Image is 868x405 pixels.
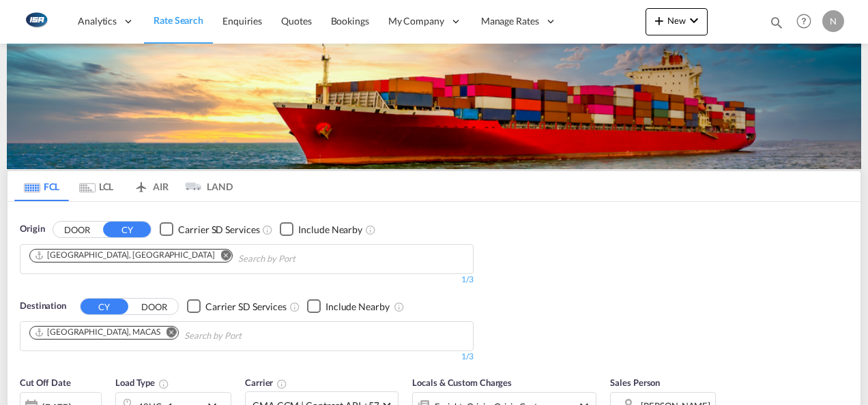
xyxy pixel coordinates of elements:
span: Rate Search [154,14,203,26]
md-pagination-wrapper: Use the left and right arrow keys to navigate between tabs [14,171,233,201]
span: Carrier [245,377,287,388]
span: Enquiries [222,15,262,27]
md-checkbox: Checkbox No Ink [280,222,362,237]
div: Press delete to remove this chip. [34,327,163,338]
button: CY [103,222,151,237]
md-icon: Unchecked: Ignores neighbouring ports when fetching rates.Checked : Includes neighbouring ports w... [394,301,405,312]
button: DOOR [130,299,178,314]
span: Locals & Custom Charges [412,377,512,388]
span: Quotes [281,15,311,27]
div: Carrier SD Services [178,223,259,237]
span: Cut Off Date [20,377,71,388]
input: Chips input. [184,325,314,347]
span: Sales Person [610,377,660,388]
img: 1aa151c0c08011ec8d6f413816f9a227.png [20,6,51,37]
div: N [822,10,844,32]
div: 1/3 [20,274,474,286]
md-checkbox: Checkbox No Ink [187,299,287,314]
span: My Company [388,14,444,28]
span: Origin [20,222,44,236]
md-icon: icon-plus 400-fg [651,12,667,29]
div: Include Nearby [298,223,362,237]
div: Aarhus, DKAAR [34,250,214,261]
md-icon: Unchecked: Search for CY (Container Yard) services for all selected carriers.Checked : Search for... [289,301,300,312]
div: 1/3 [20,351,474,363]
div: Help [792,10,822,34]
md-chips-wrap: Chips container. Use arrow keys to select chips. [27,322,319,347]
md-icon: icon-chevron-down [686,12,702,29]
button: DOOR [53,222,101,237]
md-chips-wrap: Chips container. Use arrow keys to select chips. [27,245,373,270]
div: Casablanca, MACAS [34,327,160,338]
md-icon: icon-airplane [133,179,149,189]
md-icon: Unchecked: Search for CY (Container Yard) services for all selected carriers.Checked : Search for... [262,224,273,235]
span: Manage Rates [481,14,539,28]
span: Bookings [331,15,369,27]
md-tab-item: FCL [14,171,69,201]
md-tab-item: AIR [124,171,178,201]
div: Press delete to remove this chip. [34,250,217,261]
div: icon-magnify [769,15,784,35]
img: LCL+%26+FCL+BACKGROUND.png [7,44,861,169]
md-icon: icon-information-outline [158,378,169,389]
span: New [651,15,702,26]
md-checkbox: Checkbox No Ink [307,299,390,314]
span: Destination [20,299,66,313]
button: CY [81,299,128,314]
md-icon: icon-magnify [769,15,784,30]
span: Load Type [115,377,169,388]
span: Analytics [78,14,117,28]
div: Include Nearby [325,300,390,314]
input: Chips input. [238,248,368,270]
md-checkbox: Checkbox No Ink [160,222,259,237]
button: Remove [212,250,232,263]
button: icon-plus 400-fgNewicon-chevron-down [646,8,708,35]
button: Remove [158,327,178,340]
div: Carrier SD Services [205,300,287,314]
md-tab-item: LAND [178,171,233,201]
md-icon: The selected Trucker/Carrierwill be displayed in the rate results If the rates are from another f... [276,378,287,389]
md-tab-item: LCL [69,171,124,201]
md-icon: Unchecked: Ignores neighbouring ports when fetching rates.Checked : Includes neighbouring ports w... [365,224,376,235]
span: Help [792,10,815,33]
